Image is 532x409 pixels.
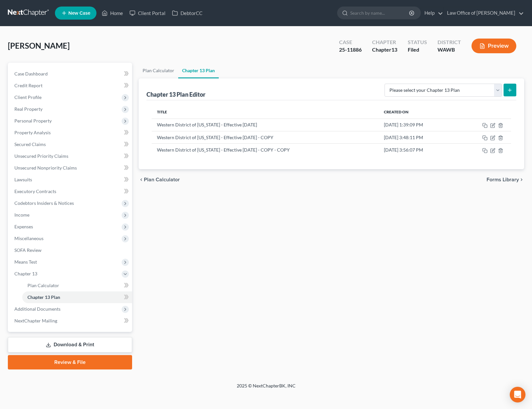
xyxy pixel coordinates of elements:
[14,236,43,241] span: Miscellaneous
[9,174,132,186] a: Lawsuits
[9,315,132,327] a: NextChapter Mailing
[146,90,205,98] div: Chapter 13 Plan Editor
[379,106,457,119] th: Created On
[27,283,59,288] span: Plan Calculator
[22,291,132,303] a: Chapter 13 Plan
[372,39,397,46] div: Chapter
[438,39,461,46] div: District
[14,200,74,206] span: Codebtors Insiders & Notices
[438,46,461,54] div: WAWB
[14,188,56,194] span: Executory Contracts
[14,177,32,182] span: Lawsuits
[9,139,132,150] a: Secured Claims
[22,280,132,291] a: Plan Calculator
[9,127,132,139] a: Property Analysis
[14,212,29,218] span: Income
[14,271,37,276] span: Chapter 13
[9,80,132,91] a: Credit Report
[14,118,52,123] span: Personal Property
[472,39,516,53] button: Preview
[68,11,90,16] span: New Case
[126,7,169,19] a: Client Portal
[9,162,132,174] a: Unsecured Nonpriority Claims
[152,106,379,119] th: Title
[27,294,60,300] span: Chapter 13 Plan
[9,150,132,162] a: Unsecured Priority Claims
[80,383,453,394] div: 2025 © NextChapterBK, INC
[9,68,132,80] a: Case Dashboard
[444,7,524,19] a: Law Office of [PERSON_NAME]
[372,46,397,54] div: Chapter
[379,144,457,156] td: [DATE] 3:56:07 PM
[519,177,524,182] i: chevron_right
[421,7,443,19] a: Help
[14,224,33,229] span: Expenses
[139,177,180,182] button: chevron_left Plan Calculator
[98,7,126,19] a: Home
[14,83,43,88] span: Credit Report
[487,177,524,182] button: Forms Library chevron_right
[144,177,180,182] span: Plan Calculator
[14,153,68,159] span: Unsecured Priority Claims
[487,177,519,182] span: Forms Library
[14,106,43,112] span: Real Property
[14,94,42,100] span: Client Profile
[14,247,42,253] span: SOFA Review
[379,119,457,131] td: [DATE] 1:39:09 PM
[8,337,132,352] a: Download & Print
[152,119,379,131] td: Western District of [US_STATE] - Effective [DATE]
[14,306,60,312] span: Additional Documents
[14,259,37,265] span: Means Test
[408,39,427,46] div: Status
[14,71,48,76] span: Case Dashboard
[9,244,132,256] a: SOFA Review
[408,46,427,54] div: Filed
[14,130,51,135] span: Property Analysis
[152,144,379,156] td: Western District of [US_STATE] - Effective [DATE] - COPY - COPY
[379,131,457,143] td: [DATE] 3:48:11 PM
[9,186,132,197] a: Executory Contracts
[14,318,57,323] span: NextChapter Mailing
[14,141,46,147] span: Secured Claims
[350,7,410,19] input: Search by name...
[339,46,362,54] div: 25-11886
[8,41,70,50] span: [PERSON_NAME]
[391,46,397,53] span: 13
[8,355,132,369] a: Review & File
[339,39,362,46] div: Case
[139,63,178,78] a: Plan Calculator
[169,7,206,19] a: DebtorCC
[139,177,144,182] i: chevron_left
[510,387,525,402] div: Open Intercom Messenger
[178,63,219,78] a: Chapter 13 Plan
[152,131,379,143] td: Western District of [US_STATE] - Effective [DATE] - COPY
[14,165,77,171] span: Unsecured Nonpriority Claims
